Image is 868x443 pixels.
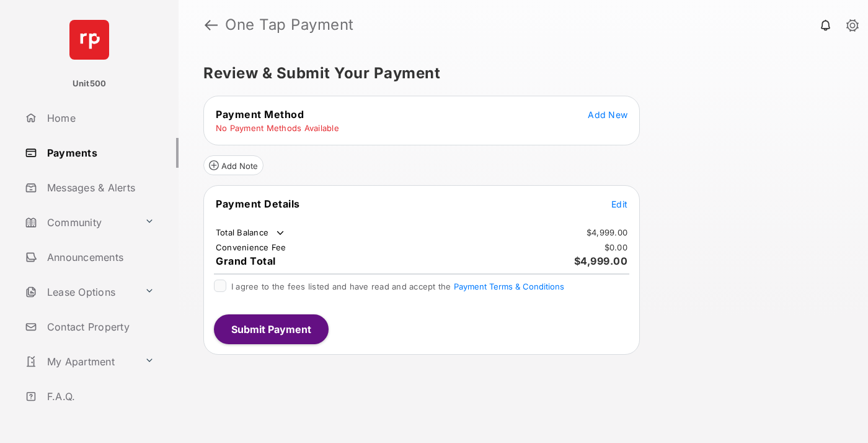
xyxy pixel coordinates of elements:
[20,173,179,203] a: Messages & Alerts
[216,198,300,210] span: Payment Details
[216,108,304,121] span: Payment Method
[203,155,263,175] button: Add Note
[20,208,139,237] a: Community
[611,198,627,210] button: Edit
[20,242,179,272] a: Announcements
[20,347,139,377] a: My Apartment
[588,108,627,121] button: Add New
[20,138,179,168] a: Payments
[203,66,833,81] h5: Review & Submit Your Payment
[20,277,139,307] a: Lease Options
[586,227,628,238] td: $4,999.00
[215,122,340,134] td: No Payment Methods Available
[214,314,329,344] button: Submit Payment
[20,312,179,342] a: Contact Property
[231,281,564,291] span: I agree to the fees listed and have read and accept the
[574,255,628,267] span: $4,999.00
[215,227,286,239] td: Total Balance
[225,17,354,32] strong: One Tap Payment
[454,281,564,291] button: I agree to the fees listed and have read and accept the
[611,199,627,209] span: Edit
[604,242,628,253] td: $0.00
[20,381,179,411] a: F.A.Q.
[73,78,107,90] p: Unit500
[216,255,276,267] span: Grand Total
[215,242,287,253] td: Convenience Fee
[588,109,627,120] span: Add New
[69,20,109,60] img: svg+xml;base64,PHN2ZyB4bWxucz0iaHR0cDovL3d3dy53My5vcmcvMjAwMC9zdmciIHdpZHRoPSI2NCIgaGVpZ2h0PSI2NC...
[20,103,179,133] a: Home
